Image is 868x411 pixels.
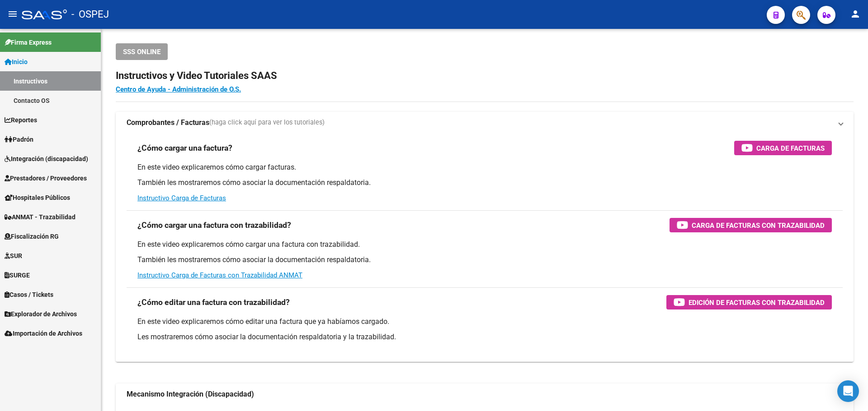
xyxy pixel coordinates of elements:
[137,255,832,265] p: También les mostraremos cómo asociar la documentación respaldatoria.
[5,290,53,300] span: Casos / Tickets
[5,251,22,261] span: SUR
[127,389,254,399] strong: Mecanismo Integración (Discapacidad)
[116,43,168,60] button: SSS ONLINE
[734,141,832,155] button: Carga de Facturas
[850,9,861,19] mat-icon: person
[137,194,226,202] a: Instructivo Carga de Facturas
[5,193,70,203] span: Hospitales Públicos
[116,67,854,84] h2: Instructivos y Video Tutoriales SAAS
[5,328,82,338] span: Importación de Archivos
[137,219,291,231] h3: ¿Cómo cargar una factura con trazabilidad?
[116,134,854,362] div: Comprobantes / Facturas(haga click aquí para ver los tutoriales)
[5,309,77,319] span: Explorador de Archivos
[5,270,30,280] span: SURGE
[689,297,825,308] span: Edición de Facturas con Trazabilidad
[116,85,241,93] a: Centro de Ayuda - Administración de O.S.
[7,9,18,19] mat-icon: menu
[137,162,832,172] p: En este video explicaremos cómo cargar facturas.
[5,37,52,47] span: Firma Express
[5,231,59,241] span: Fiscalización RG
[116,383,854,405] mat-expansion-panel-header: Mecanismo Integración (Discapacidad)
[116,112,854,134] mat-expansion-panel-header: Comprobantes / Facturas(haga click aquí para ver los tutoriales)
[123,48,160,56] span: SSS ONLINE
[5,134,33,144] span: Padrón
[756,143,825,154] span: Carga de Facturas
[5,212,75,222] span: ANMAT - Trazabilidad
[137,296,290,309] h3: ¿Cómo editar una factura con trazabilidad?
[137,317,832,327] p: En este video explicaremos cómo editar una factura que ya habíamos cargado.
[137,178,832,188] p: También les mostraremos cómo asociar la documentación respaldatoria.
[5,154,88,164] span: Integración (discapacidad)
[71,5,109,24] span: - OSPEJ
[137,142,232,154] h3: ¿Cómo cargar una factura?
[5,173,87,183] span: Prestadores / Proveedores
[5,57,28,67] span: Inicio
[837,380,859,402] div: Open Intercom Messenger
[209,118,325,128] span: (haga click aquí para ver los tutoriales)
[127,118,209,128] strong: Comprobantes / Facturas
[692,220,825,231] span: Carga de Facturas con Trazabilidad
[137,271,302,279] a: Instructivo Carga de Facturas con Trazabilidad ANMAT
[670,218,832,232] button: Carga de Facturas con Trazabilidad
[137,240,832,249] p: En este video explicaremos cómo cargar una factura con trazabilidad.
[666,295,832,309] button: Edición de Facturas con Trazabilidad
[137,332,832,342] p: Les mostraremos cómo asociar la documentación respaldatoria y la trazabilidad.
[5,115,37,125] span: Reportes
